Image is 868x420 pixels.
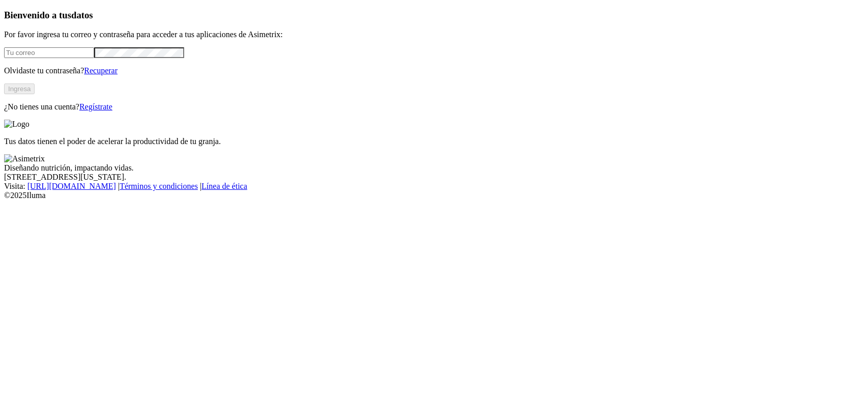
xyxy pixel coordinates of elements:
a: [URL][DOMAIN_NAME] [27,182,116,190]
a: Recuperar [84,66,118,75]
a: Regístrate [79,102,112,111]
img: Logo [4,120,30,129]
a: Términos y condiciones [120,182,198,190]
p: Olvidaste tu contraseña? [4,66,864,75]
p: ¿No tienes una cuenta? [4,102,864,111]
img: Asimetrix [4,154,45,163]
div: Diseñando nutrición, impactando vidas. [4,163,864,173]
a: Línea de ética [201,182,247,190]
button: Ingresa [4,83,35,94]
p: Por favor ingresa tu correo y contraseña para acceder a tus aplicaciones de Asimetrix: [4,30,864,39]
input: Tu correo [4,47,94,58]
span: datos [71,10,93,20]
div: © 2025 Iluma [4,191,864,200]
h3: Bienvenido a tus [4,10,864,21]
p: Tus datos tienen el poder de acelerar la productividad de tu granja. [4,137,864,146]
div: [STREET_ADDRESS][US_STATE]. [4,173,864,182]
div: Visita : | | [4,182,864,191]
